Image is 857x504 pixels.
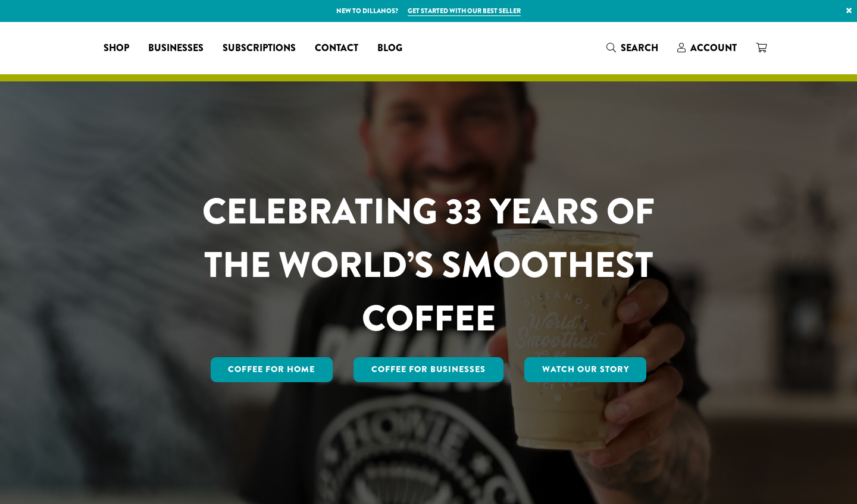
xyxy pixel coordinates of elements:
[148,41,204,56] span: Businesses
[104,41,129,56] span: Shop
[223,41,296,56] span: Subscriptions
[315,41,358,56] span: Contact
[408,6,521,16] a: Get started with our best seller
[167,185,690,345] h1: CELEBRATING 33 YEARS OF THE WORLD’S SMOOTHEST COFFEE
[94,39,139,58] a: Shop
[621,41,658,55] span: Search
[690,41,737,55] span: Account
[377,41,402,56] span: Blog
[354,357,503,382] a: Coffee For Businesses
[597,38,668,58] a: Search
[211,357,333,382] a: Coffee for Home
[524,357,647,382] a: Watch Our Story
